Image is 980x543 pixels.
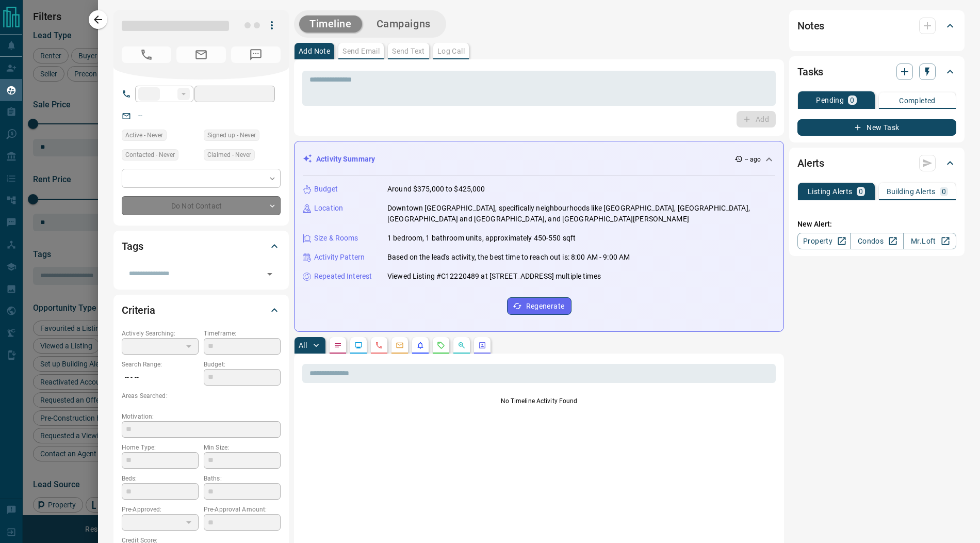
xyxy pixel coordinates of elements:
[745,155,761,164] p: -- ago
[204,360,281,369] p: Budget:
[122,369,199,386] p: -- - --
[207,130,256,140] span: Signed up - Never
[299,342,307,349] p: All
[122,505,199,514] p: Pre-Approved:
[125,150,175,160] span: Contacted - Never
[859,188,863,195] p: 0
[797,151,956,175] div: Alerts
[375,341,383,349] svg: Calls
[354,341,363,349] svg: Lead Browsing Activity
[314,252,365,263] p: Activity Pattern
[850,97,854,104] p: 0
[204,329,281,338] p: Timeframe:
[122,238,143,254] h2: Tags
[437,341,445,349] svg: Requests
[302,396,776,406] p: No Timeline Activity Found
[797,63,823,80] h2: Tasks
[122,443,199,452] p: Home Type:
[231,46,281,63] span: No Number
[122,46,171,63] span: No Number
[797,119,956,136] button: New Task
[396,341,404,349] svg: Emails
[299,15,362,33] button: Timeline
[387,203,775,225] p: Downtown [GEOGRAPHIC_DATA], specifically neighbourhoods like [GEOGRAPHIC_DATA], [GEOGRAPHIC_DATA]...
[797,233,851,249] a: Property
[125,130,163,140] span: Active - Never
[122,329,199,338] p: Actively Searching:
[204,474,281,483] p: Baths:
[942,188,946,195] p: 0
[797,219,956,230] p: New Alert:
[387,271,601,282] p: Viewed Listing #C12220489 at [STREET_ADDRESS] multiple times
[314,271,372,282] p: Repeated Interest
[122,302,155,318] h2: Criteria
[122,412,281,421] p: Motivation:
[808,188,853,195] p: Listing Alerts
[478,341,486,349] svg: Agent Actions
[122,360,199,369] p: Search Range:
[797,18,824,34] h2: Notes
[797,59,956,84] div: Tasks
[899,97,936,104] p: Completed
[850,233,903,249] a: Condos
[303,150,775,169] div: Activity Summary-- ago
[387,184,485,195] p: Around $375,000 to $425,000
[903,233,956,249] a: Mr.Loft
[797,155,824,171] h2: Alerts
[797,13,956,38] div: Notes
[314,184,338,195] p: Budget
[122,391,281,401] p: Areas Searched:
[299,47,330,55] p: Add Note
[334,341,342,349] svg: Notes
[122,234,281,259] div: Tags
[314,233,358,244] p: Size & Rooms
[204,443,281,452] p: Min Size:
[138,111,142,120] a: --
[263,267,277,281] button: Open
[176,46,226,63] span: No Email
[887,188,936,195] p: Building Alerts
[458,341,466,349] svg: Opportunities
[316,154,375,165] p: Activity Summary
[204,505,281,514] p: Pre-Approval Amount:
[387,233,576,244] p: 1 bedroom, 1 bathroom units, approximately 450-550 sqft
[122,196,281,215] div: Do Not Contact
[207,150,251,160] span: Claimed - Never
[507,297,571,315] button: Regenerate
[416,341,424,349] svg: Listing Alerts
[387,252,630,263] p: Based on the lead's activity, the best time to reach out is: 8:00 AM - 9:00 AM
[314,203,343,214] p: Location
[366,15,441,33] button: Campaigns
[122,298,281,323] div: Criteria
[122,474,199,483] p: Beds:
[816,97,844,104] p: Pending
